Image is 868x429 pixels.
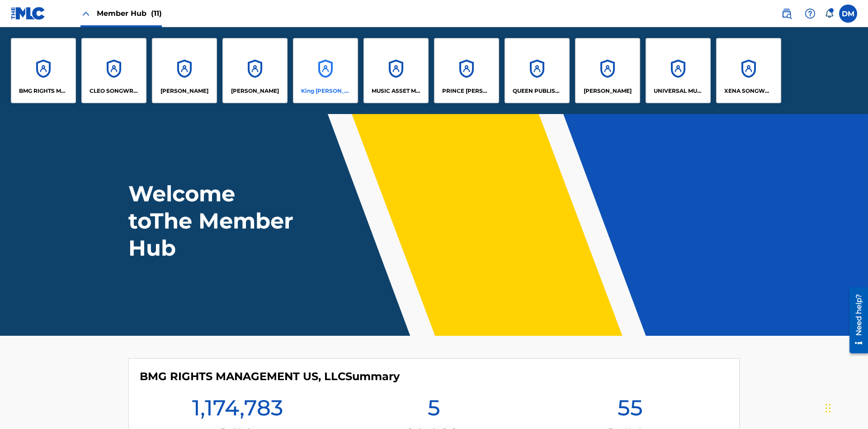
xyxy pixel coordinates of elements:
a: AccountsKing [PERSON_NAME] [293,38,358,103]
h4: BMG RIGHTS MANAGEMENT US, LLC [140,370,400,383]
span: (11) [151,9,162,18]
a: AccountsMUSIC ASSET MANAGEMENT (MAM) [363,38,429,103]
iframe: Chat Widget [823,386,868,429]
p: UNIVERSAL MUSIC PUB GROUP [654,87,703,95]
a: AccountsBMG RIGHTS MANAGEMENT US, LLC [11,38,76,103]
img: help [805,8,816,19]
a: Public Search [778,5,796,23]
a: Accounts[PERSON_NAME] [575,38,640,103]
h1: 55 [618,394,643,427]
div: Help [801,5,819,23]
p: ELVIS COSTELLO [160,87,208,95]
p: BMG RIGHTS MANAGEMENT US, LLC [19,87,68,95]
h1: 5 [428,394,440,427]
p: RONALD MCTESTERSON [584,87,632,95]
p: PRINCE MCTESTERSON [442,87,491,95]
p: MUSIC ASSET MANAGEMENT (MAM) [372,87,421,95]
a: AccountsQUEEN PUBLISHA [505,38,570,103]
a: AccountsXENA SONGWRITER [716,38,781,103]
img: search [781,8,792,19]
img: Close [80,8,91,19]
iframe: Resource Center [843,284,868,358]
h1: Welcome to The Member Hub [128,180,297,262]
p: King McTesterson [301,87,350,95]
a: AccountsCLEO SONGWRITER [81,38,146,103]
div: User Menu [839,5,857,23]
a: AccountsUNIVERSAL MUSIC PUB GROUP [646,38,711,103]
p: XENA SONGWRITER [724,87,774,95]
span: Member Hub [97,8,162,19]
p: EYAMA MCSINGER [231,87,279,95]
a: AccountsPRINCE [PERSON_NAME] [434,38,499,103]
img: MLC Logo [11,7,46,20]
p: CLEO SONGWRITER [90,87,139,95]
h1: 1,174,783 [192,394,283,427]
a: Accounts[PERSON_NAME] [152,38,217,103]
div: Drag [826,395,831,422]
div: Notifications [825,9,834,18]
p: QUEEN PUBLISHA [513,87,562,95]
a: Accounts[PERSON_NAME] [222,38,288,103]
